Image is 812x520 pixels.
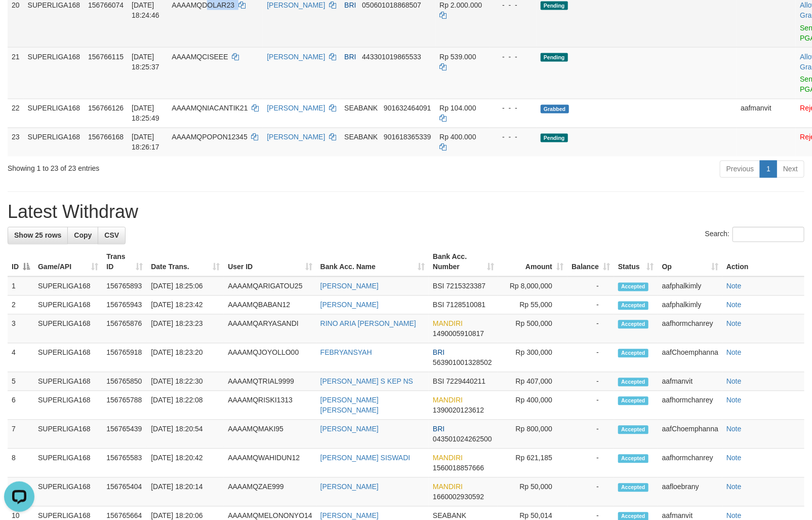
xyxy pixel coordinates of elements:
[8,160,331,174] div: Showing 1 to 23 of 23 entries
[132,104,159,123] span: [DATE] 18:25:49
[320,301,379,309] a: [PERSON_NAME]
[34,478,102,507] td: SUPERLIGA168
[147,391,224,420] td: [DATE] 18:22:08
[147,449,224,478] td: [DATE] 18:20:42
[433,301,444,309] span: BSI
[344,133,378,141] span: SEABANK
[34,391,102,420] td: SUPERLIGA168
[147,315,224,344] td: [DATE] 18:23:23
[439,53,476,61] span: Rp 539.000
[726,349,742,357] a: Note
[433,282,444,290] span: BSI
[446,378,486,386] span: Copy 7229440211 to clipboard
[8,128,24,157] td: 23
[147,344,224,373] td: [DATE] 18:23:20
[433,435,492,443] span: Copy 043501024262500 to clipboard
[733,227,804,242] input: Search:
[433,378,444,386] span: BSI
[618,320,648,329] span: Accepted
[267,1,325,9] a: [PERSON_NAME]
[567,248,614,277] th: Balance: activate to sort column ascending
[8,449,34,478] td: 8
[344,53,356,61] span: BRI
[8,315,34,344] td: 3
[224,478,316,507] td: AAAAMQZAE999
[433,359,492,367] span: Copy 563901001328502 to clipboard
[726,378,742,386] a: Note
[98,227,126,244] a: CSV
[88,53,124,61] span: 156766115
[362,53,421,61] span: Copy 443301019865533 to clipboard
[567,478,614,507] td: -
[147,373,224,391] td: [DATE] 18:22:30
[362,1,421,9] span: Copy 050601018868507 to clipboard
[102,344,147,373] td: 156765918
[760,161,777,178] a: 1
[618,349,648,358] span: Accepted
[320,396,379,415] a: [PERSON_NAME] [PERSON_NAME]
[147,248,224,277] th: Date Trans.: activate to sort column ascending
[34,373,102,391] td: SUPERLIGA168
[618,378,648,387] span: Accepted
[384,104,431,113] span: Copy 901632464091 to clipboard
[102,315,147,344] td: 156765876
[498,315,567,344] td: Rp 500,000
[658,420,722,449] td: aafChoemphanna
[320,349,372,357] a: FEBRYANSYAH
[498,478,567,507] td: Rp 50,000
[102,373,147,391] td: 156765850
[618,426,648,434] span: Accepted
[224,315,316,344] td: AAAAMQARYASANDI
[433,425,444,433] span: BRI
[267,53,325,61] a: [PERSON_NAME]
[433,483,463,491] span: MANDIRI
[433,396,463,404] span: MANDIRI
[316,248,429,277] th: Bank Acc. Name: activate to sort column ascending
[498,373,567,391] td: Rp 407,000
[618,302,648,310] span: Accepted
[8,227,68,244] a: Show 25 rows
[439,1,482,9] span: Rp 2.000.000
[34,449,102,478] td: SUPERLIGA168
[320,378,413,386] a: [PERSON_NAME] S KEP NS
[24,99,85,128] td: SUPERLIGA168
[8,420,34,449] td: 7
[433,493,484,501] span: Copy 1660002930592 to clipboard
[433,330,484,338] span: Copy 1490005910817 to clipboard
[498,296,567,315] td: Rp 55,000
[439,104,476,113] span: Rp 104.000
[567,315,614,344] td: -
[618,455,648,463] span: Accepted
[658,344,722,373] td: aafChoemphanna
[658,248,722,277] th: Op: activate to sort column ascending
[498,420,567,449] td: Rp 800,000
[726,282,742,290] a: Note
[147,277,224,296] td: [DATE] 18:25:06
[34,420,102,449] td: SUPERLIGA168
[224,277,316,296] td: AAAAMQARIGATOU25
[446,301,486,309] span: Copy 7128510081 to clipboard
[446,282,486,290] span: Copy 7215323387 to clipboard
[132,133,159,152] span: [DATE] 18:26:17
[614,248,658,277] th: Status: activate to sort column ascending
[494,103,533,114] div: - - -
[726,454,742,462] a: Note
[722,248,804,277] th: Action
[8,47,24,99] td: 21
[132,53,159,71] span: [DATE] 18:25:37
[147,478,224,507] td: [DATE] 18:20:14
[726,483,742,491] a: Note
[8,277,34,296] td: 1
[224,296,316,315] td: AAAAMQBABAN12
[8,99,24,128] td: 22
[658,478,722,507] td: aafloebrany
[24,128,85,157] td: SUPERLIGA168
[737,99,796,128] td: aafmanvit
[498,277,567,296] td: Rp 8,000,000
[320,320,416,328] a: RINO ARIA [PERSON_NAME]
[267,104,325,113] a: [PERSON_NAME]
[172,133,247,141] span: AAAAMQPOPON12345
[224,373,316,391] td: AAAAMQTRIAL9999
[618,397,648,405] span: Accepted
[433,320,463,328] span: MANDIRI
